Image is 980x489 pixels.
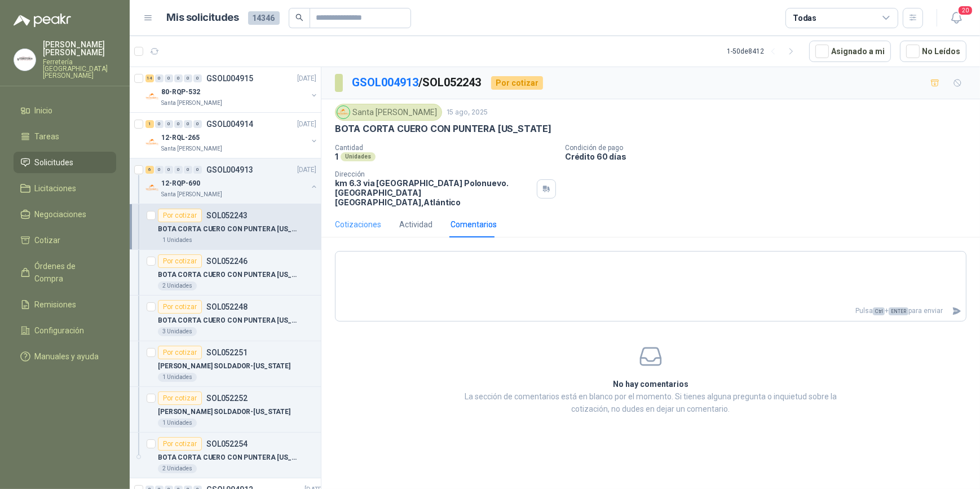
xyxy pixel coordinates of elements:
[14,346,116,367] a: Manuales y ayuda
[158,254,202,268] div: Por cotizar
[335,104,442,121] div: Santa [PERSON_NAME]
[184,74,192,82] div: 0
[399,218,432,231] div: Actividad
[454,378,847,390] h2: No hay comentarios
[184,166,192,174] div: 0
[165,74,173,82] div: 0
[14,178,116,199] a: Licitaciones
[155,74,164,82] div: 0
[873,307,885,315] span: Ctrl
[193,120,202,128] div: 0
[14,126,116,147] a: Tareas
[335,152,338,161] p: 1
[158,437,202,451] div: Por cotizar
[14,230,116,251] a: Cotizar
[336,301,947,321] p: Pulsa + para enviar
[206,440,248,448] p: SOL052254
[14,14,71,27] img: Logo peakr
[297,119,316,130] p: [DATE]
[158,464,197,473] div: 2 Unidades
[43,41,116,56] p: [PERSON_NAME] [PERSON_NAME]
[158,270,298,280] p: BOTA CORTA CUERO CON PUNTERA [US_STATE]
[206,303,248,311] p: SOL052248
[145,163,319,199] a: 6 0 0 0 0 0 GSOL004913[DATE] Company Logo12-RQP-690Santa [PERSON_NAME]
[14,100,116,121] a: Inicio
[335,123,551,135] p: BOTA CORTA CUERO CON PUNTERA [US_STATE]
[248,11,280,25] span: 14346
[145,166,154,174] div: 6
[206,120,253,128] p: GSOL004914
[341,152,376,161] div: Unidades
[14,294,116,315] a: Remisiones
[158,209,202,222] div: Por cotizar
[447,107,488,118] p: 15 ago, 2025
[297,165,316,175] p: [DATE]
[161,178,200,189] p: 12-RQP-690
[165,166,173,174] div: 0
[158,407,290,417] p: [PERSON_NAME] SOLDADOR-[US_STATE]
[130,433,321,478] a: Por cotizarSOL052254BOTA CORTA CUERO CON PUNTERA [US_STATE]2 Unidades
[14,255,116,289] a: Órdenes de Compra
[130,204,321,250] a: Por cotizarSOL052243BOTA CORTA CUERO CON PUNTERA [US_STATE]1 Unidades
[352,74,482,91] p: / SOL052243
[161,87,200,98] p: 80-RQP-532
[184,120,192,128] div: 0
[158,361,290,372] p: [PERSON_NAME] SOLDADOR-[US_STATE]
[130,387,321,433] a: Por cotizarSOL052252[PERSON_NAME] SOLDADOR-[US_STATE]1 Unidades
[35,104,53,117] span: Inicio
[335,144,556,152] p: Cantidad
[35,350,99,363] span: Manuales y ayuda
[165,120,173,128] div: 0
[145,120,154,128] div: 1
[193,74,202,82] div: 0
[43,59,116,79] p: Ferretería [GEOGRAPHIC_DATA][PERSON_NAME]
[130,296,321,341] a: Por cotizarSOL052248BOTA CORTA CUERO CON PUNTERA [US_STATE]3 Unidades
[193,166,202,174] div: 0
[335,178,532,207] p: km 6.3 via [GEOGRAPHIC_DATA] Polonuevo. [GEOGRAPHIC_DATA] [GEOGRAPHIC_DATA] , Atlántico
[158,300,202,314] div: Por cotizar
[451,218,497,231] div: Comentarios
[158,224,298,235] p: BOTA CORTA CUERO CON PUNTERA [US_STATE]
[565,144,975,152] p: Condición de pago
[161,133,200,143] p: 12-RQL-265
[35,260,105,285] span: Órdenes de Compra
[206,74,253,82] p: GSOL004915
[295,14,303,21] span: search
[35,156,74,169] span: Solicitudes
[35,324,85,337] span: Configuración
[352,76,418,89] a: GSOL004913
[167,10,239,26] h1: Mis solicitudes
[335,218,381,231] div: Cotizaciones
[206,257,248,265] p: SOL052246
[454,390,847,415] p: La sección de comentarios está en blanco por el momento. Si tienes alguna pregunta o inquietud so...
[491,76,543,90] div: Por cotizar
[145,90,159,103] img: Company Logo
[161,144,222,153] p: Santa [PERSON_NAME]
[35,208,87,221] span: Negociaciones
[206,212,248,219] p: SOL052243
[337,106,350,118] img: Company Logo
[145,72,319,108] a: 14 0 0 0 0 0 GSOL004915[DATE] Company Logo80-RQP-532Santa [PERSON_NAME]
[158,391,202,405] div: Por cotizar
[809,41,891,62] button: Asignado a mi
[155,120,164,128] div: 0
[946,8,966,28] button: 20
[145,74,154,82] div: 14
[35,130,60,143] span: Tareas
[947,301,966,321] button: Enviar
[35,234,61,246] span: Cotizar
[35,182,77,195] span: Licitaciones
[793,12,816,24] div: Todas
[35,298,77,311] span: Remisiones
[957,5,973,16] span: 20
[14,320,116,341] a: Configuración
[130,341,321,387] a: Por cotizarSOL052251[PERSON_NAME] SOLDADOR-[US_STATE]1 Unidades
[158,452,298,463] p: BOTA CORTA CUERO CON PUNTERA [US_STATE]
[155,166,164,174] div: 0
[900,41,966,62] button: No Leídos
[161,190,222,199] p: Santa [PERSON_NAME]
[206,394,248,402] p: SOL052252
[174,120,183,128] div: 0
[158,236,197,245] div: 1 Unidades
[130,250,321,296] a: Por cotizarSOL052246BOTA CORTA CUERO CON PUNTERA [US_STATE]2 Unidades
